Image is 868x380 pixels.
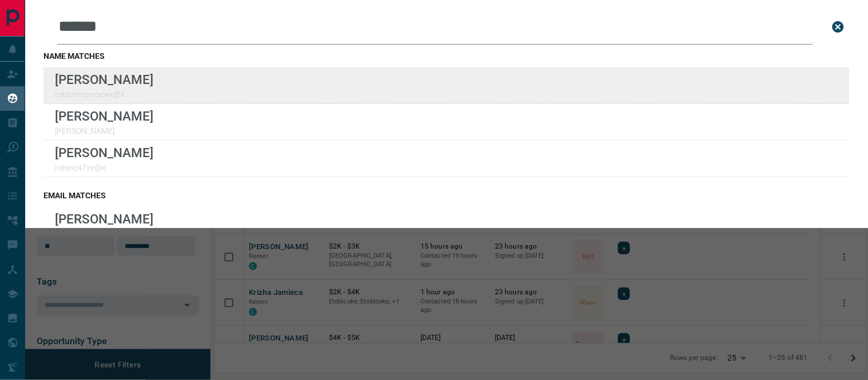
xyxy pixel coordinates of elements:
[55,211,153,226] p: [PERSON_NAME]
[43,51,850,61] h3: name matches
[43,191,850,200] h3: email matches
[55,72,153,87] p: [PERSON_NAME]
[55,163,153,172] p: robinc47xx@x
[55,145,153,160] p: [PERSON_NAME]
[55,126,153,135] p: [PERSON_NAME]
[55,109,153,123] p: [PERSON_NAME]
[827,15,850,38] button: close search bar
[55,90,153,99] p: robbinmorrisoxx@x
